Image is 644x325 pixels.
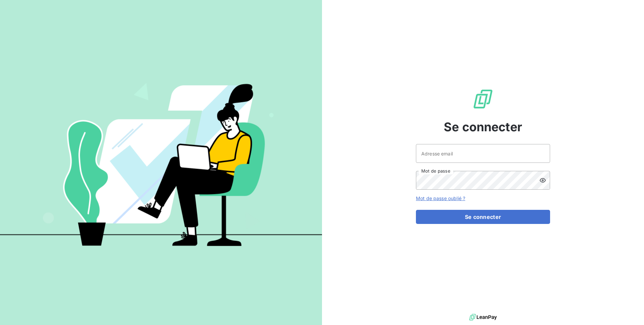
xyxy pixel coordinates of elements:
button: Se connecter [416,210,550,224]
input: placeholder [416,144,550,163]
img: Logo LeanPay [472,88,494,110]
a: Mot de passe oublié ? [416,195,465,201]
img: logo [469,312,497,322]
span: Se connecter [444,118,522,136]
